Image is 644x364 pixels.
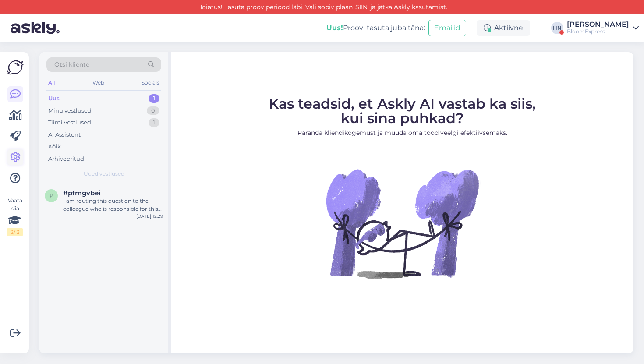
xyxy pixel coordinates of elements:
[63,197,163,213] div: I am routing this question to the colleague who is responsible for this topic. The reply might ta...
[551,22,563,34] div: HN
[567,21,639,35] a: [PERSON_NAME]BloomExpress
[269,128,536,138] p: Paranda kliendikogemust ja muuda oma tööd veelgi efektiivsemaks.
[567,28,629,35] div: BloomExpress
[48,131,81,139] div: AI Assistent
[48,94,60,103] div: Uus
[63,189,100,197] span: #pfmgvbei
[140,77,161,88] div: Socials
[48,106,92,115] div: Minu vestlused
[50,192,53,199] span: p
[323,145,481,302] img: No Chat active
[477,20,530,36] div: Aktiivne
[91,77,106,88] div: Web
[48,155,84,163] div: Arhiveeritud
[7,197,23,236] div: Vaata siia
[149,94,159,103] div: 1
[353,3,370,11] a: SIIN
[46,77,57,88] div: All
[567,21,629,28] div: [PERSON_NAME]
[428,20,466,36] button: Emailid
[269,95,536,127] span: Kas teadsid, et Askly AI vastab ka siis, kui sina puhkad?
[7,59,24,76] img: Askly Logo
[7,228,23,236] div: 2 / 3
[136,213,163,219] div: [DATE] 12:29
[147,106,159,115] div: 0
[54,60,89,69] span: Otsi kliente
[326,23,425,33] div: Proovi tasuta juba täna:
[84,170,124,178] span: Uued vestlused
[48,118,91,127] div: Tiimi vestlused
[149,118,159,127] div: 1
[48,142,61,151] div: Kõik
[326,24,343,32] b: Uus!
